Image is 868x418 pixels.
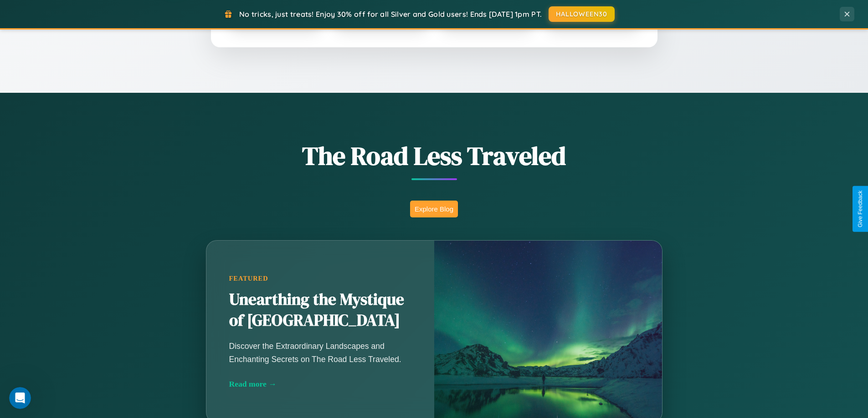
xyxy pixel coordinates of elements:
div: Give Feedback [857,191,863,227]
button: Explore Blog [410,201,458,217]
h2: Unearthing the Mystique of [GEOGRAPHIC_DATA] [229,289,411,331]
p: Discover the Extraordinary Landscapes and Enchanting Secrets on The Road Less Traveled. [229,340,411,365]
h1: The Road Less Traveled [161,138,708,173]
div: Read more → [229,379,411,389]
iframe: Intercom live chat [9,387,31,409]
div: Featured [229,275,411,282]
button: HALLOWEEN30 [549,6,615,22]
span: No tricks, just treats! Enjoy 30% off for all Silver and Gold users! Ends [DATE] 1pm PT. [239,10,542,19]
